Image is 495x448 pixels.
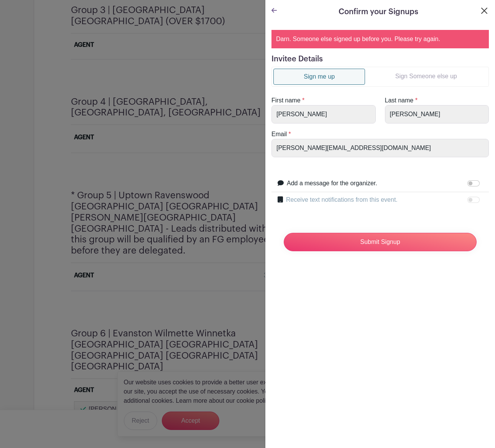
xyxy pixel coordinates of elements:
[271,54,489,64] h5: Invitee Details
[286,195,398,204] label: Receive text notifications from this event.
[480,6,489,15] button: Close
[284,233,477,251] input: Submit Signup
[271,30,489,48] div: Darn. Someone else signed up before you. Please try again.
[365,69,487,84] a: Sign Someone else up
[271,130,287,139] label: Email
[339,6,418,18] h5: Confirm your Signups
[271,96,301,105] label: First name
[273,69,365,85] a: Sign me up
[385,96,414,105] label: Last name
[287,179,377,188] label: Add a message for the organizer.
